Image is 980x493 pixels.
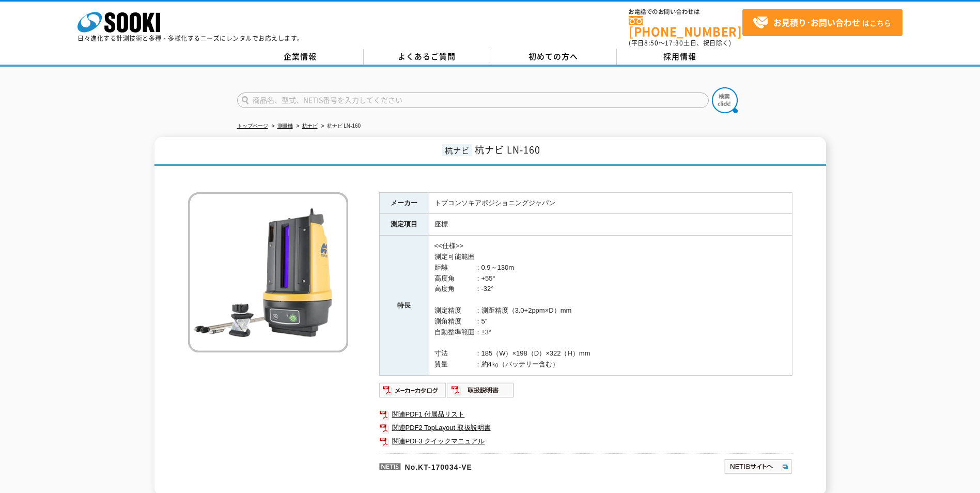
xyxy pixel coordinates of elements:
[753,15,891,30] span: はこちら
[447,382,515,398] img: 取扱説明書
[490,49,617,65] a: 初めての方へ
[712,87,738,113] img: btn_search.png
[379,382,447,398] img: メーカーカタログ
[379,408,792,421] a: 関連PDF1 付属品リスト
[237,123,268,129] a: トップページ
[629,16,742,37] a: [PHONE_NUMBER]
[302,123,318,129] a: 杭ナビ
[742,9,903,36] a: お見積り･お問い合わせはこちら
[429,236,792,376] td: <<仕様>> 測定可能範囲 距離 ：0.9～130m 高度角 ：+55° 高度角 ：-32° 測定精度 ：測距精度（3.0+2ppm×D）mm 測角精度 ：5” 自動整準範囲：±3° 寸法 ：1...
[379,236,429,376] th: 特長
[379,453,624,478] p: No.KT-170034-VE
[773,16,860,28] strong: お見積り･お問い合わせ
[277,123,293,129] a: 測量機
[379,192,429,214] th: メーカー
[379,421,792,435] a: 関連PDF2 TopLayout 取扱説明書
[188,192,348,352] img: 杭ナビ LN-160
[617,49,743,65] a: 採用情報
[475,143,540,157] span: 杭ナビ LN-160
[447,389,515,396] a: 取扱説明書
[77,35,304,41] p: 日々進化する計測技術と多種・多様化するニーズにレンタルでお応えします。
[429,214,792,236] td: 座標
[319,121,361,132] li: 杭ナビ LN-160
[724,458,792,475] img: NETISサイトへ
[528,51,578,62] span: 初めての方へ
[364,49,490,65] a: よくあるご質問
[379,389,447,396] a: メーカーカタログ
[429,192,792,214] td: トプコンソキアポジショニングジャパン
[237,93,709,108] input: 商品名、型式、NETIS番号を入力してください
[237,49,364,65] a: 企業情報
[442,144,472,156] span: 杭ナビ
[629,38,731,48] span: (平日 ～ 土日、祝日除く)
[644,38,659,48] span: 8:50
[665,38,683,48] span: 17:30
[379,214,429,236] th: 測定項目
[629,9,742,15] span: お電話でのお問い合わせは
[379,435,792,448] a: 関連PDF3 クイックマニュアル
